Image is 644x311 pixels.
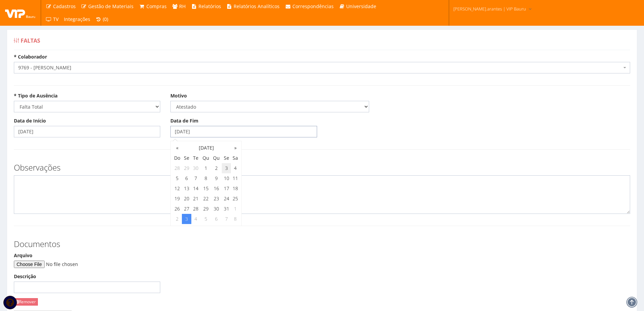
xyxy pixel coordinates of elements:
[191,194,200,204] td: 21
[234,3,280,9] span: Relatórios Analíticos
[14,273,36,280] label: Descrição
[182,153,191,163] th: Se
[182,194,191,204] td: 20
[191,153,200,163] th: Te
[200,204,211,214] td: 29
[14,117,46,124] label: Data de Início
[5,8,35,18] img: logo
[18,64,622,71] span: 9769 - ANA LAURA DA SILVA SANTOS
[200,214,211,224] td: 5
[200,183,211,194] td: 15
[222,153,231,163] th: Se
[53,16,58,22] span: TV
[222,183,231,194] td: 17
[222,214,231,224] td: 7
[14,53,47,60] label: * Colaborador
[222,204,231,214] td: 31
[191,173,200,183] td: 7
[231,214,240,224] td: 8
[222,173,231,183] td: 10
[231,204,240,214] td: 1
[88,3,134,9] span: Gestão de Materiais
[53,3,76,9] span: Cadastros
[170,92,187,99] label: Motivo
[172,143,182,153] th: «
[200,153,211,163] th: Qu
[211,173,222,183] td: 9
[170,117,198,124] label: Data de Fim
[172,183,182,194] td: 12
[172,194,182,204] td: 19
[191,214,200,224] td: 4
[222,163,231,173] td: 3
[14,92,57,99] label: * Tipo de Ausência
[61,13,93,26] a: Integrações
[14,240,630,248] h3: Documentos
[231,183,240,194] td: 18
[211,153,222,163] th: Qu
[14,252,32,259] label: Arquivo
[200,163,211,173] td: 1
[43,13,61,26] a: TV
[222,194,231,204] td: 24
[172,204,182,214] td: 26
[182,143,231,153] th: [DATE]
[93,13,111,26] a: (0)
[292,3,334,9] span: Correspondências
[64,16,90,22] span: Integrações
[191,163,200,173] td: 30
[211,204,222,214] td: 30
[182,214,191,224] td: 3
[231,163,240,173] td: 4
[14,62,630,73] span: 9769 - ANA LAURA DA SILVA SANTOS
[182,183,191,194] td: 13
[172,214,182,224] td: 2
[146,3,167,9] span: Compras
[172,153,182,163] th: Do
[211,214,222,224] td: 6
[179,3,186,9] span: RH
[172,163,182,173] td: 28
[172,173,182,183] td: 5
[346,3,376,9] span: Universidade
[231,173,240,183] td: 11
[211,183,222,194] td: 16
[211,163,222,173] td: 2
[182,163,191,173] td: 29
[211,194,222,204] td: 23
[231,153,240,163] th: Sa
[14,298,38,305] a: Remover
[191,183,200,194] td: 14
[103,16,108,22] span: (0)
[191,204,200,214] td: 28
[200,194,211,204] td: 22
[182,204,191,214] td: 27
[231,143,240,153] th: »
[453,5,526,12] span: [PERSON_NAME].arantes | VIP Bauru
[200,173,211,183] td: 8
[14,163,630,172] h3: Observações
[21,37,40,44] span: Faltas
[198,3,221,9] span: Relatórios
[231,194,240,204] td: 25
[182,173,191,183] td: 6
